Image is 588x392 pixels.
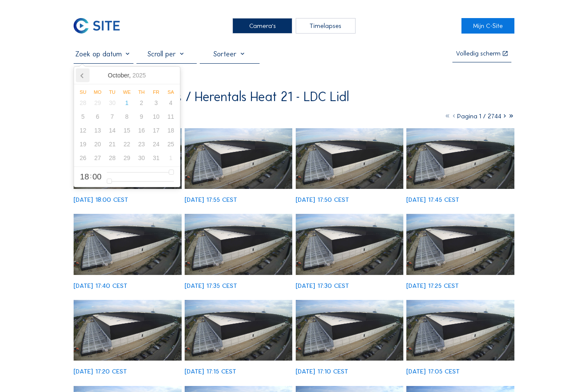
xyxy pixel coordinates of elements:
[185,214,293,275] img: image_53540840
[74,18,127,34] a: C-SITE Logo
[461,18,514,34] a: Mijn C-Site
[90,110,105,123] div: 6
[105,137,120,151] div: 21
[134,110,149,123] div: 9
[296,197,349,203] div: [DATE] 17:50 CEST
[164,151,178,165] div: 1
[296,214,404,275] img: image_53540676
[134,137,149,151] div: 23
[105,151,120,165] div: 28
[296,18,356,34] div: Timelapses
[76,151,90,165] div: 26
[164,96,178,110] div: 4
[105,110,120,123] div: 7
[105,123,120,137] div: 14
[134,96,149,110] div: 2
[296,368,348,375] div: [DATE] 17:10 CEST
[406,214,514,275] img: image_53540525
[74,368,127,375] div: [DATE] 17:20 CEST
[105,96,120,110] div: 30
[90,151,105,165] div: 27
[105,90,120,95] div: Tu
[457,112,501,120] span: Pagina 1 / 2744
[406,128,514,189] img: image_53541086
[74,197,128,203] div: [DATE] 18:00 CEST
[76,90,90,95] div: Su
[296,283,349,289] div: [DATE] 17:30 CEST
[90,90,105,95] div: Mo
[185,300,293,361] img: image_53540303
[74,283,127,289] div: [DATE] 17:40 CEST
[456,50,501,57] div: Volledig scherm
[149,137,164,151] div: 24
[90,123,105,137] div: 13
[164,123,178,137] div: 18
[149,110,164,123] div: 10
[149,151,164,165] div: 31
[149,90,164,95] div: Fr
[406,283,459,289] div: [DATE] 17:25 CEST
[90,96,105,110] div: 29
[185,283,237,289] div: [DATE] 17:35 CEST
[185,368,236,375] div: [DATE] 17:15 CEST
[134,123,149,137] div: 16
[74,90,349,103] div: Heylen Warehouses / Herentals Heat 21 - LDC Lidl
[120,110,134,123] div: 8
[232,18,292,34] div: Camera's
[406,300,514,361] img: image_53539960
[80,173,89,181] span: 18
[90,137,105,151] div: 20
[185,197,237,203] div: [DATE] 17:55 CEST
[164,110,178,123] div: 11
[296,128,404,189] img: image_53541235
[149,123,164,137] div: 17
[406,368,460,375] div: [DATE] 17:05 CEST
[74,18,120,34] img: C-SITE Logo
[74,214,182,275] img: image_53541029
[74,49,133,58] input: Zoek op datum 󰅀
[185,128,293,189] img: image_53541393
[74,300,182,361] img: image_53540371
[76,110,90,123] div: 5
[406,197,459,203] div: [DATE] 17:45 CEST
[120,96,134,110] div: 1
[120,123,134,137] div: 15
[296,300,404,361] img: image_53540146
[105,68,149,82] div: October,
[134,151,149,165] div: 30
[93,173,102,181] span: 00
[90,173,92,179] span: :
[120,151,134,165] div: 29
[149,96,164,110] div: 3
[76,96,90,110] div: 28
[164,137,178,151] div: 25
[76,123,90,137] div: 12
[133,72,146,79] i: 2025
[134,90,149,95] div: Th
[164,90,178,95] div: Sa
[120,90,134,95] div: We
[120,137,134,151] div: 22
[76,137,90,151] div: 19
